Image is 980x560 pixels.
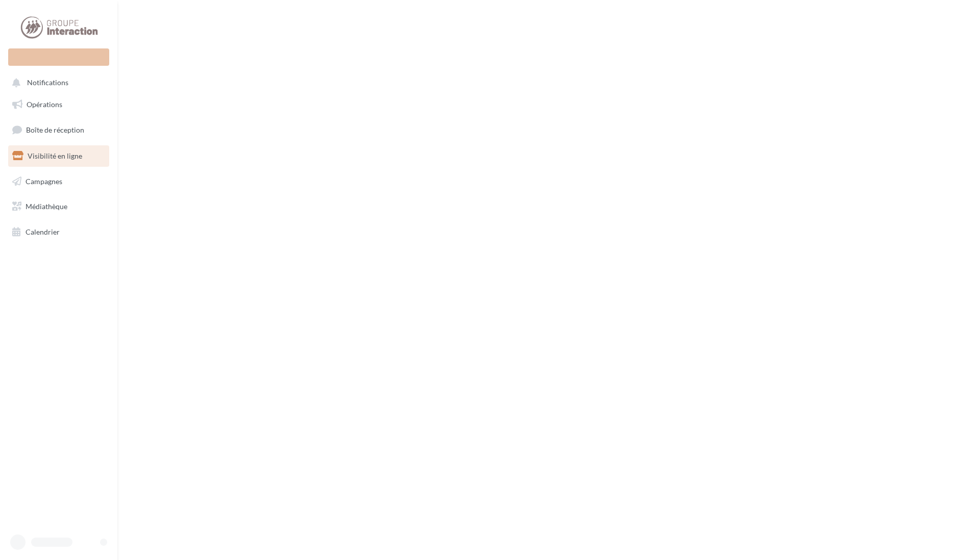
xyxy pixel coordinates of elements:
a: Visibilité en ligne [6,145,111,167]
span: Médiathèque [26,202,67,211]
span: Visibilité en ligne [28,151,82,160]
span: Opérations [27,100,62,109]
span: Calendrier [26,227,60,236]
span: Campagnes [26,176,62,185]
a: Médiathèque [6,196,111,217]
span: Notifications [27,79,68,87]
a: Campagnes [6,171,111,192]
a: Calendrier [6,221,111,243]
a: Opérations [6,94,111,115]
a: Boîte de réception [6,119,111,141]
div: Nouvelle campagne [8,48,109,66]
span: Boîte de réception [26,125,84,134]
